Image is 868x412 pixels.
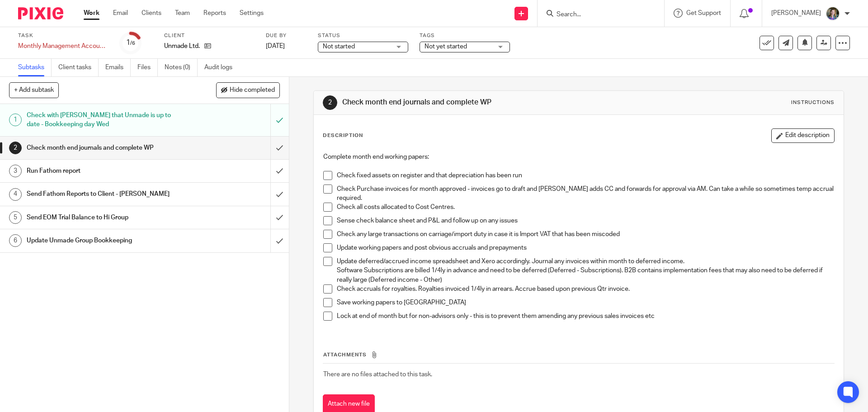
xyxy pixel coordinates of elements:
div: 2 [9,142,22,154]
a: Team [175,9,190,18]
p: Check fixed assets on register and that depreciation has been run [337,171,834,180]
label: Status [318,32,408,39]
a: Reports [203,9,226,18]
p: Check all costs allocated to Cost Centres. [337,203,834,212]
h1: Send EOM Trial Balance to Hi Group [27,211,183,224]
small: /6 [130,41,135,46]
a: Emails [105,59,131,76]
div: 5 [9,211,22,224]
p: Sense check balance sheet and P&L and follow up on any issues [337,216,834,225]
h1: Send Fathom Reports to Client - [PERSON_NAME] [27,187,183,201]
label: Client [164,32,255,39]
span: Hide completed [230,87,275,94]
span: There are no files attached to this task. [323,371,432,378]
p: Lock at end of month but for non-advisors only - this is to prevent them amending any previous sa... [337,312,834,321]
label: Due by [266,32,307,39]
input: Search [556,11,637,19]
span: Not started [323,43,355,50]
p: Complete month end working papers: [323,152,834,161]
p: Update working papers and post obvious accruals and prepayments [337,243,834,252]
span: Attachments [323,352,367,357]
a: Work [84,9,99,18]
h1: Check month end journals and complete WP [342,98,598,107]
label: Task [18,32,108,39]
p: Check accruals for royalties. Royalties invoiced 1/4ly in arrears. Accrue based upon previous Qtr... [337,284,834,294]
button: Hide completed [216,82,280,98]
p: Unmade Ltd. [164,42,200,51]
img: 1530183611242%20(1).jpg [826,6,840,21]
h1: Run Fathom report [27,164,183,178]
a: Email [113,9,128,18]
a: Client tasks [58,59,99,76]
a: Clients [142,9,161,18]
span: [DATE] [266,43,285,49]
div: Instructions [791,99,835,106]
button: + Add subtask [9,82,59,98]
div: 1 [9,114,22,126]
label: Tags [420,32,510,39]
span: Get Support [686,10,721,16]
span: Not yet started [425,43,467,50]
div: 6 [9,234,22,247]
div: 3 [9,165,22,177]
p: Check Purchase invoices for month approved - invoices go to draft and [PERSON_NAME] adds CC and f... [337,185,834,203]
p: Check any large transactions on carriage/import duty in case it is Import VAT that has been miscoded [337,230,834,239]
a: Audit logs [204,59,239,76]
h1: Check month end journals and complete WP [27,141,183,155]
img: Pixie [18,7,63,19]
a: Settings [240,9,264,18]
h1: Update Unmade Group Bookkeeping [27,234,183,247]
a: Subtasks [18,59,52,76]
p: Description [323,132,363,139]
div: 4 [9,188,22,201]
p: Update deferred/accrued income spreadsheet and Xero accordingly. Journal any invoices within mont... [337,257,834,266]
a: Notes (0) [165,59,198,76]
div: 1 [126,38,135,48]
p: Software Subscriptions are billed 1/4ly in advance and need to be deferred (Deferred - Subscripti... [337,266,834,284]
div: Monthly Management Accounts - Unmade [18,42,108,51]
button: Edit description [771,128,835,143]
div: 2 [323,95,337,110]
a: Files [137,59,158,76]
p: Save working papers to [GEOGRAPHIC_DATA] [337,298,834,307]
h1: Check with [PERSON_NAME] that Unmade is up to date - Bookkeeping day Wed [27,109,183,132]
p: [PERSON_NAME] [771,9,821,18]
